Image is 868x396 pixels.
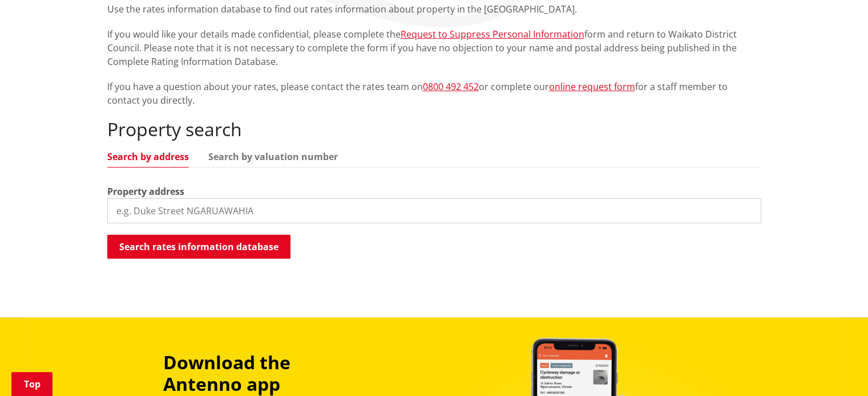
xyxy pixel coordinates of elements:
[423,80,479,93] a: 0800 492 452
[549,80,635,93] a: online request form
[815,348,857,389] iframe: Messenger Launcher
[107,185,184,198] label: Property address
[107,80,761,107] p: If you have a question about your rates, please contact the rates team on or complete our for a s...
[11,372,53,396] a: Top
[107,152,189,161] a: Search by address
[163,352,370,395] h3: Download the Antenno app
[107,235,290,259] button: Search rates information database
[401,28,584,40] a: Request to Suppress Personal Information
[208,152,338,161] a: Search by valuation number
[107,27,761,68] p: If you would like your details made confidential, please complete the form and return to Waikato ...
[107,198,761,223] input: e.g. Duke Street NGARUAWAHIA
[107,119,761,140] h2: Property search
[107,2,761,16] p: Use the rates information database to find out rates information about property in the [GEOGRAPHI...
